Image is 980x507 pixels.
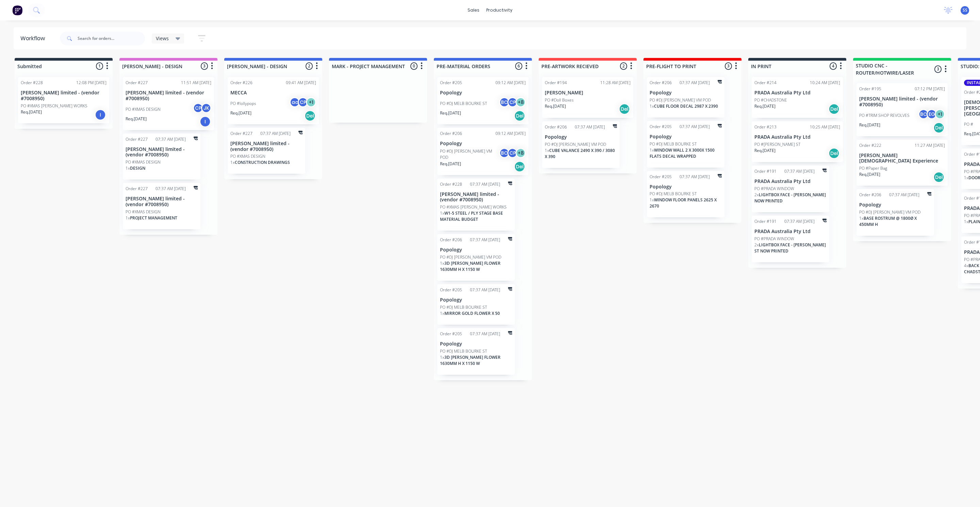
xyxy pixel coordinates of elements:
p: [PERSON_NAME] limited - (vendor #7008950) [230,141,303,152]
div: 11:28 AM [DATE] [600,80,631,86]
div: Order #20507:37 AM [DATE]PopologyPO #DJ MELB BOURKE ST1xMIRROR GOLD FLOWER X 50 [437,284,515,325]
span: 1 x [650,147,654,153]
p: PO #TRIM SHOP REVOLVES [859,112,910,119]
p: PO #DJ [PERSON_NAME] VM POD [650,97,711,103]
div: Order #205 [440,331,462,337]
span: SS [963,7,967,13]
p: Popology [859,202,931,208]
div: Order #22707:37 AM [DATE][PERSON_NAME] limited - (vendor #7008950)PO #XMAS DESIGN1xCONSTRUCTION D... [228,128,305,174]
div: 10:24 AM [DATE] [810,80,840,86]
div: Order #205 [440,287,462,293]
p: PRADA Australia Pty Ltd [754,134,840,140]
span: CONSTRUCTION DRAWINGS [235,159,290,165]
p: [PERSON_NAME] limited - (vendor #7008950) [21,90,107,102]
div: Del [305,110,315,121]
div: Order #20607:37 AM [DATE]PopologyPO #DJ [PERSON_NAME] VM POD1xCUBE FLOOR DECAL 2987 X 2390 [647,77,724,118]
div: Order #214 [754,80,777,86]
div: CP [507,97,518,107]
span: LIGHTBOX FACE - [PERSON_NAME] ST NOW PRINTED [754,242,826,254]
p: PO #XMAS [PERSON_NAME] WORKS [21,103,87,109]
div: BC [918,109,929,119]
p: PO #DJ [PERSON_NAME] VM POD [545,141,606,148]
p: Popology [650,184,722,190]
div: Order #19507:12 PM [DATE][PERSON_NAME] limited - (vendor #7008950)PO #TRIM SHOP REVOLVESBCEG+1Req... [856,83,948,136]
p: Req. [DATE] [230,110,251,116]
span: 1 x [440,260,444,266]
div: Del [933,172,944,183]
div: Order #206 [440,130,462,137]
p: Req. [DATE] [859,122,880,128]
div: Order #228 [440,181,462,187]
p: Req. [DATE] [754,148,775,154]
div: 07:12 PM [DATE] [915,86,945,92]
p: [PERSON_NAME] limited - (vendor #7008950) [126,147,198,158]
div: 07:37 AM [DATE] [470,237,500,243]
span: 1 x [859,215,864,221]
p: Popology [650,134,722,140]
div: 07:37 AM [DATE] [784,218,815,225]
span: WINDOW WALL 2 X 3000X 1500 FLATS DECAL WRAPPED [650,147,715,159]
div: ac [290,97,300,107]
p: Popology [650,90,722,96]
div: + 1 [306,97,316,107]
iframe: Intercom live chat [957,484,973,500]
div: CP [507,148,518,158]
div: Order #21410:24 AM [DATE]PRADA Australia Pty LtdPO #CHADSTONEReq.[DATE]Del [752,77,843,118]
p: PO #DJ MELB BOURKE ST [440,348,487,354]
div: + 8 [516,97,526,107]
div: Workflow [20,34,48,43]
span: 1 x [440,354,444,360]
span: MIRROR GOLD FLOWER X 50 [444,310,500,316]
div: Order #19107:37 AM [DATE]PRADA Australia Pty LtdPO #PRADA WINDOW2xLIGHTBOX FACE - [PERSON_NAME] N... [752,166,829,212]
span: CUBE VALANCE 2490 X 390 / 3080 X 390 [545,148,615,159]
div: 07:37 AM [DATE] [889,192,919,198]
div: BC [499,148,509,158]
div: 07:37 AM [DATE] [680,80,710,86]
div: Del [514,161,525,172]
div: 07:37 AM [DATE] [680,124,710,130]
div: Del [619,104,630,114]
p: Req. [DATE] [126,116,147,122]
div: Order #195 [859,86,881,92]
div: Order #205 [650,174,672,180]
div: Order #22812:08 PM [DATE][PERSON_NAME] limited - (vendor #7008950)PO #XMAS [PERSON_NAME] WORKSReq... [18,77,109,123]
span: LIGHTBOX FACE - [PERSON_NAME] NOW PRINTED [754,192,826,204]
div: Order #20607:37 AM [DATE]PopologyPO #DJ [PERSON_NAME] VM POD1xCUBE VALANCE 2490 X 390 / 3080 X 390 [542,121,620,168]
div: I [200,116,211,127]
p: Popology [545,134,617,140]
div: Del [829,104,839,114]
div: 11:27 AM [DATE] [915,142,945,149]
span: 1 x [964,219,968,225]
div: productivity [483,5,516,15]
div: + 8 [516,148,526,158]
div: Order #228 [21,80,43,86]
div: 07:37 AM [DATE] [470,181,500,187]
div: Order #227 [230,130,252,137]
div: I [95,109,106,120]
div: Order #20609:12 AM [DATE]PopologyPO #DJ [PERSON_NAME] VM PODBCCP+8Req.[DATE]Del [437,128,528,175]
div: 07:37 AM [DATE] [680,174,710,180]
p: Popology [440,341,512,347]
div: CP [298,97,308,107]
div: Order #22707:37 AM [DATE][PERSON_NAME] limited - (vendor #7008950)PO #XMAS DESIGN1xDESIGN [123,134,200,180]
div: Order #206 [545,124,567,130]
div: Order #20607:37 AM [DATE]PopologyPO #DJ [PERSON_NAME] VM POD1xBASE ROSTRUM @ 1800Ø X 450MM H [856,189,934,236]
div: 07:37 AM [DATE] [784,168,815,174]
span: 1 x [650,103,654,109]
p: PO #DJ [PERSON_NAME] VM POD [859,209,920,215]
span: WINDOW FLOOR PANELS 2625 X 2670 [650,197,717,209]
p: PO #Paper Bag [859,165,887,171]
p: PO #XMAS DESIGN [126,159,161,165]
span: BASE ROSTRUM @ 1800Ø X 450MM H [859,215,917,227]
div: Order #205 [440,80,462,86]
p: [PERSON_NAME] limited - (vendor #7008950) [440,191,512,203]
span: CUBE FLOOR DECAL 2987 X 2390 [654,103,718,109]
div: 09:41 AM [DATE] [286,80,316,86]
div: Order #22211:27 AM [DATE][PERSON_NAME][DEMOGRAPHIC_DATA] ExperiencePO #Paper BagReq.[DATE]Del [856,140,948,186]
span: PROJECT MANAGEMENT [130,215,177,221]
div: EG [927,109,937,119]
div: Order #222 [859,142,881,149]
div: 07:37 AM [DATE] [156,136,186,142]
span: 2 x [754,192,759,198]
div: CP [193,103,203,113]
